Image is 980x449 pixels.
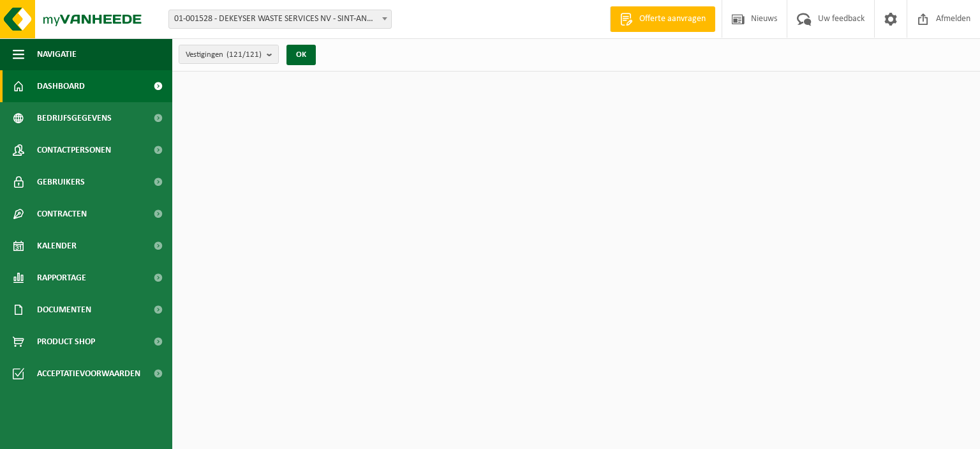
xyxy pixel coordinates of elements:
span: Contracten [37,198,87,230]
span: Gebruikers [37,166,85,198]
a: Offerte aanvragen [610,6,715,32]
span: Offerte aanvragen [636,13,709,26]
span: Kalender [37,230,77,262]
span: Dashboard [37,70,85,102]
button: OK [286,45,316,65]
span: Documenten [37,294,91,326]
span: Acceptatievoorwaarden [37,358,140,390]
span: Rapportage [37,262,86,294]
span: Bedrijfsgegevens [37,102,112,134]
span: Contactpersonen [37,134,111,166]
button: Vestigingen(121/121) [179,45,279,64]
count: (121/121) [226,50,262,59]
span: 01-001528 - DEKEYSER WASTE SERVICES NV - SINT-ANDRIES [168,10,392,29]
span: 01-001528 - DEKEYSER WASTE SERVICES NV - SINT-ANDRIES [169,10,391,28]
span: Navigatie [37,38,77,70]
span: Product Shop [37,326,95,358]
span: Vestigingen [186,45,262,65]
